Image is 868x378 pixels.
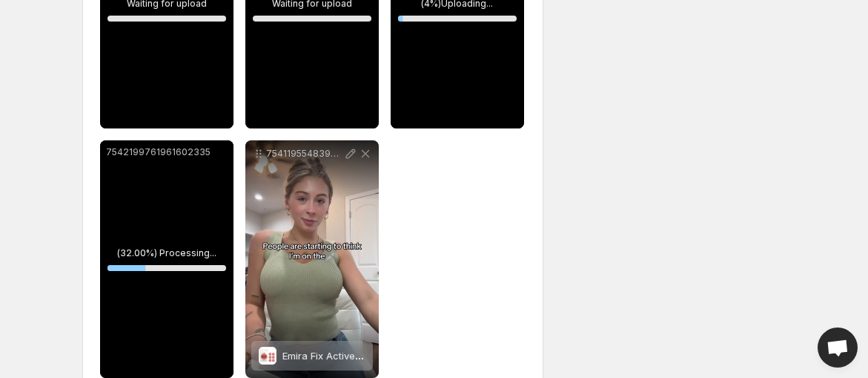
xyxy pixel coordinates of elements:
[245,140,379,378] div: 7541195548393540877Emira Fix ActiveLife Patches | Vegan Metabolism + Energy Balance | 30 DaysEmir...
[100,140,233,378] div: 7542199761961602335(32.00%) Processing...32%
[266,148,343,160] p: 7541195548393540877
[259,347,276,365] img: Emira Fix ActiveLife Patches | Vegan Metabolism + Energy Balance | 30 Days
[282,350,641,362] span: Emira Fix ActiveLife Patches | Vegan Metabolism + Energy Balance | 30 Days
[106,146,228,158] p: 7542199761961602335
[818,328,858,368] div: Open chat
